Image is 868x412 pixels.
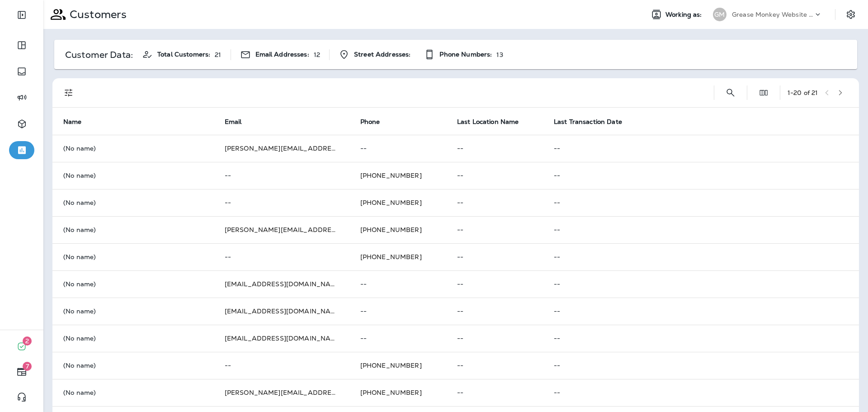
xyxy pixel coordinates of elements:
[360,280,435,288] p: --
[63,280,203,288] p: (No name)
[225,199,339,206] p: --
[360,118,392,126] span: Phone
[225,362,339,369] p: --
[66,8,127,21] p: Customers
[349,379,446,406] td: [PHONE_NUMBER]
[214,135,349,162] td: [PERSON_NAME][EMAIL_ADDRESS][DOMAIN_NAME]
[554,280,848,288] p: --
[457,362,532,369] p: --
[554,226,848,233] p: --
[63,362,203,369] p: (No name)
[554,389,848,396] p: --
[354,51,410,58] span: Street Addresses:
[457,145,532,152] p: --
[157,51,210,58] span: Total Customers:
[349,352,446,379] td: [PHONE_NUMBER]
[755,84,773,102] button: Edit Fields
[63,335,203,342] p: (No name)
[732,11,813,18] p: Grease Monkey Website Coupons
[457,389,532,396] p: --
[9,337,34,355] button: 2
[554,253,848,260] p: --
[554,199,848,206] p: --
[63,308,203,315] p: (No name)
[349,162,446,189] td: [PHONE_NUMBER]
[457,308,532,315] p: --
[225,172,339,179] p: --
[215,51,221,58] p: 21
[457,335,532,342] p: --
[63,226,203,233] p: (No name)
[457,199,532,206] p: --
[63,118,82,126] span: Name
[360,145,435,152] p: --
[214,298,349,325] td: [EMAIL_ADDRESS][DOMAIN_NAME]
[360,118,380,126] span: Phone
[9,363,34,381] button: 7
[349,243,446,270] td: [PHONE_NUMBER]
[554,118,634,126] span: Last Transaction Date
[214,270,349,298] td: [EMAIL_ADDRESS][DOMAIN_NAME]
[665,11,704,19] span: Working as:
[360,308,435,315] p: --
[214,325,349,352] td: [EMAIL_ADDRESS][DOMAIN_NAME]
[713,8,726,21] div: GM
[554,145,848,152] p: --
[23,362,32,371] span: 7
[554,362,848,369] p: --
[554,335,848,342] p: --
[63,172,203,179] p: (No name)
[60,84,78,102] button: Filters
[349,189,446,216] td: [PHONE_NUMBER]
[63,118,94,126] span: Name
[63,389,203,396] p: (No name)
[255,51,309,58] span: Email Addresses:
[722,84,740,102] button: Search Customers
[439,51,492,58] span: Phone Numbers:
[225,253,339,260] p: --
[457,118,519,126] span: Last Location Name
[225,118,254,126] span: Email
[843,6,859,23] button: Settings
[214,379,349,406] td: [PERSON_NAME][EMAIL_ADDRESS][DOMAIN_NAME]
[496,51,503,58] p: 13
[457,280,532,288] p: --
[360,335,435,342] p: --
[63,145,203,152] p: (No name)
[314,51,320,58] p: 12
[788,89,818,96] div: 1 - 20 of 21
[225,118,242,126] span: Email
[554,118,622,126] span: Last Transaction Date
[554,308,848,315] p: --
[63,253,203,260] p: (No name)
[554,172,848,179] p: --
[214,216,349,243] td: [PERSON_NAME][EMAIL_ADDRESS][DOMAIN_NAME]
[457,253,532,260] p: --
[349,216,446,243] td: [PHONE_NUMBER]
[9,6,34,24] button: Expand Sidebar
[457,118,531,126] span: Last Location Name
[63,199,203,206] p: (No name)
[457,172,532,179] p: --
[23,336,32,346] span: 2
[457,226,532,233] p: --
[65,51,133,58] p: Customer Data:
